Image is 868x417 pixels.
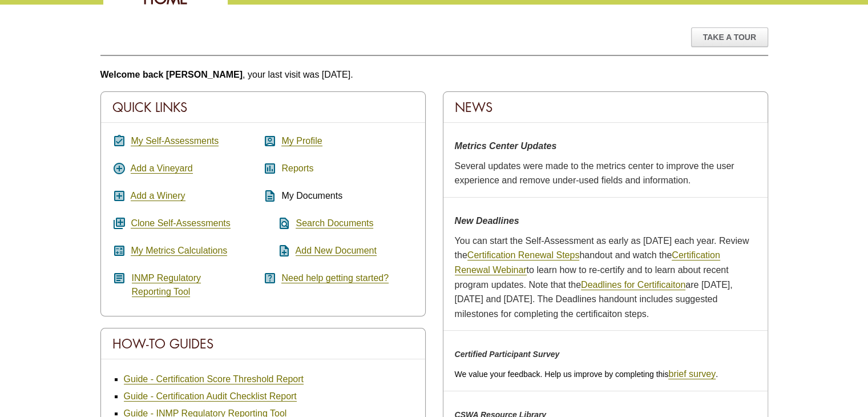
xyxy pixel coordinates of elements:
a: Add New Document [296,246,377,256]
a: Guide - Certification Audit Checklist Report [124,391,297,402]
a: My Profile [281,136,322,146]
i: add_box [112,189,126,203]
p: You can start the Self-Assessment as early as [DATE] each year. Review the handout and watch the ... [455,234,756,322]
a: Need help getting started? [281,273,389,283]
a: My Self-Assessments [131,136,219,146]
a: Reports [281,163,313,174]
i: article [112,271,126,285]
span: My Documents [281,191,342,201]
a: brief survey [668,369,716,379]
span: We value your feedback. Help us improve by completing this . [455,370,718,379]
i: note_add [263,244,291,258]
a: Add a Winery [131,191,185,201]
i: queue [112,216,126,230]
i: assessment [263,162,277,175]
i: description [263,189,277,203]
strong: New Deadlines [455,216,519,226]
i: calculate [112,244,126,258]
a: INMP RegulatoryReporting Tool [132,273,201,297]
i: account_box [263,134,277,148]
a: Certification Renewal Steps [467,250,580,260]
i: help_center [263,271,277,285]
div: Take A Tour [691,27,768,47]
a: Deadlines for Certificaiton [581,280,685,290]
a: My Metrics Calculations [131,246,227,256]
a: Guide - Certification Score Threshold Report [124,374,304,384]
a: Add a Vineyard [131,163,193,174]
strong: Metrics Center Updates [455,141,557,151]
i: add_circle [112,162,126,175]
i: assignment_turned_in [112,134,126,148]
a: Search Documents [296,218,373,228]
a: Clone Self-Assessments [131,218,230,228]
a: Certification Renewal Webinar [455,250,720,275]
em: Certified Participant Survey [455,350,560,359]
b: Welcome back [PERSON_NAME] [100,70,243,79]
i: find_in_page [263,216,291,230]
div: News [443,92,768,123]
span: Several updates were made to the metrics center to improve the user experience and remove under-u... [455,161,734,186]
div: Quick Links [101,92,425,123]
p: , your last visit was [DATE]. [100,67,768,82]
div: How-To Guides [101,328,425,359]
